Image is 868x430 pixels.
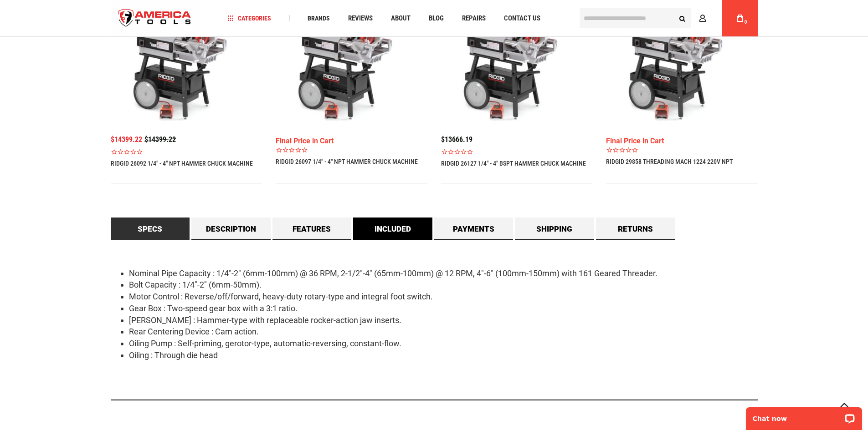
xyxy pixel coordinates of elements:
[504,15,540,22] span: Contact Us
[606,158,733,165] a: RIDGID 29858 THREADING MACH 1224 220V NPT
[434,218,514,240] a: Payments
[276,158,418,165] a: RIDGID 26097 1/4" - 4" NPT HAMMER CHUCK MACHINE
[129,303,758,314] li: Gear Box : Two-speed gear box with a 3:1 ratio.
[129,279,758,291] li: Bolt Capacity : 1/4"-2" (6mm-50mm).
[441,135,473,144] span: $13666.19
[606,136,758,147] div: Final Price in Cart
[111,135,142,144] span: $14399.22
[674,10,691,27] button: Search
[111,218,190,240] a: Specs
[272,218,352,240] a: Features
[276,136,427,147] div: Final Price in Cart
[111,148,262,155] span: Rated 0.0 out of 5 stars 0 reviews
[344,12,377,25] a: Reviews
[111,160,253,167] a: RIDGID 26092 1/4" - 4" NPT HAMMER CHUCK MACHINE
[429,15,444,22] span: Blog
[129,268,758,279] li: Nominal Pipe Capacity : 1/4"-2" (6mm-100mm) @ 36 RPM, 2-1/2"-4" (65mm-100mm) @ 12 RPM, 4"-6" (100...
[745,20,747,25] span: 0
[111,1,199,35] a: store logo
[191,218,271,240] a: Description
[441,148,593,155] span: Rated 0.0 out of 5 stars 0 reviews
[223,12,275,25] a: Categories
[606,147,758,153] span: Rated 0.0 out of 5 stars 0 reviews
[500,12,544,25] a: Contact Us
[227,15,271,21] span: Categories
[303,12,334,25] a: Brands
[144,135,176,144] span: $14399.22
[391,15,411,22] span: About
[425,12,448,25] a: Blog
[740,401,868,430] iframe: LiveChat chat widget
[111,1,199,35] img: America Tools
[308,15,330,21] span: Brands
[387,12,415,25] a: About
[129,314,758,326] li: [PERSON_NAME] : Hammer-type with replaceable rocker-action jaw inserts.
[441,160,586,167] a: RIDGID 26127 1/4" - 4" BSPT HAMMER CHUCK MACHINE
[458,12,490,25] a: Repairs
[515,218,594,240] a: Shipping
[276,147,427,153] span: Rated 0.0 out of 5 stars 0 reviews
[596,218,675,240] a: Returns
[348,15,373,22] span: Reviews
[462,15,486,22] span: Repairs
[129,291,758,303] li: Motor Control : Reverse/off/forward, heavy-duty rotary-type and integral foot switch.
[129,349,758,361] li: Oiling : Through die head
[129,338,758,349] li: Oiling Pump : Self-priming, gerotor-type, automatic-reversing, constant-flow.
[129,326,758,338] li: Rear Centering Device : Cam action.
[353,218,432,240] a: Included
